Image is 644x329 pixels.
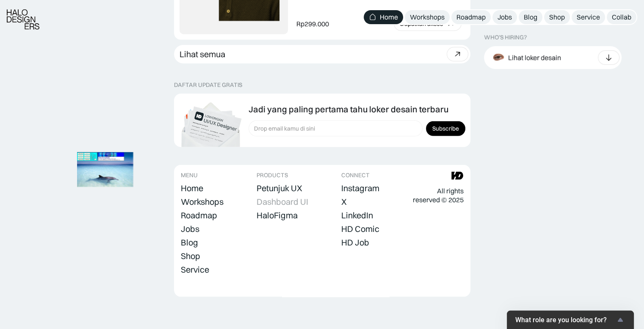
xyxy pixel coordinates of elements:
[456,13,486,22] div: Roadmap
[544,10,570,24] a: Shop
[181,237,198,248] a: Blog
[341,197,347,207] div: X
[257,196,308,208] a: Dashboard UI
[519,10,542,24] a: Blog
[612,13,631,22] div: Collab
[341,237,369,248] div: HD Job
[181,182,203,194] a: Home
[181,251,200,261] div: Shop
[341,172,370,179] div: CONNECT
[341,183,379,193] div: Instagram
[380,13,398,22] div: Home
[515,316,615,324] span: What role are you looking for?
[249,120,423,137] input: Drop email kamu di sini
[498,13,512,22] div: Jobs
[181,223,199,235] a: Jobs
[341,209,373,221] a: LinkedIn
[181,172,198,179] div: MENU
[341,223,379,235] a: HD Comic
[257,183,302,193] div: Petunjuk UX
[364,10,403,24] a: Home
[181,196,224,208] a: Workshops
[508,53,561,62] div: Lihat loker desain
[181,237,198,248] div: Blog
[341,210,373,220] div: LinkedIn
[492,10,517,24] a: Jobs
[181,210,217,220] div: Roadmap
[515,315,625,325] button: Show survey - What role are you looking for?
[181,265,209,275] div: Service
[341,237,369,248] a: HD Job
[249,104,448,114] div: Jadi yang paling pertama tahu loker desain terbaru
[174,45,470,64] a: Lihat semua
[249,120,465,137] form: Form Subscription
[181,209,217,221] a: Roadmap
[341,224,379,234] div: HD Comic
[181,183,203,193] div: Home
[181,197,224,207] div: Workshops
[181,224,199,234] div: Jobs
[524,13,537,22] div: Blog
[180,49,225,59] div: Lihat semua
[296,20,329,28] div: Rp299.000
[341,182,379,194] a: Instagram
[577,13,600,22] div: Service
[257,210,298,220] div: HaloFigma
[484,34,527,41] div: WHO’S HIRING?
[181,264,209,276] a: Service
[412,187,463,204] div: All rights reserved © 2025
[607,10,636,24] a: Collab
[426,121,465,136] input: Subscribe
[341,196,347,208] a: X
[257,172,288,179] div: PRODUCTS
[572,10,605,24] a: Service
[257,209,298,221] a: HaloFigma
[174,81,242,89] div: DAFTAR UPDATE GRATIS
[410,13,445,22] div: Workshops
[405,10,450,24] a: Workshops
[181,250,200,262] a: Shop
[400,20,443,28] div: Dapatkan akses
[451,10,491,24] a: Roadmap
[257,182,302,194] a: Petunjuk UX
[549,13,565,22] div: Shop
[257,197,308,207] div: Dashboard UI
